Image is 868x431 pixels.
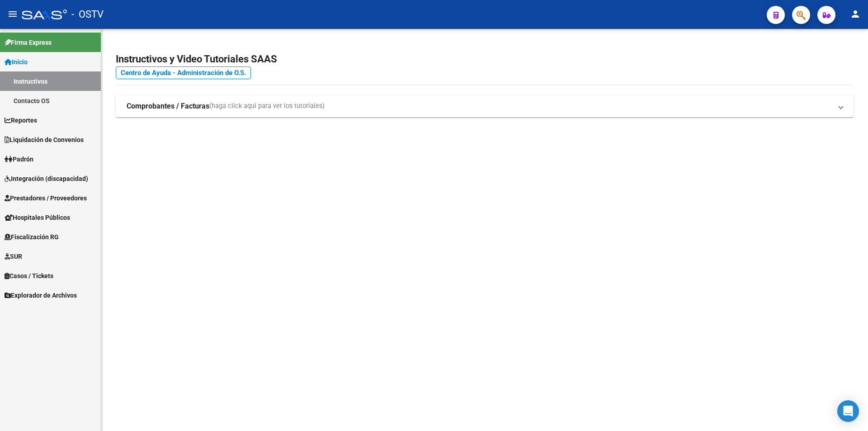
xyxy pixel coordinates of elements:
span: Firma Express [5,38,52,47]
span: - OSTV [71,5,104,24]
span: Explorador de Archivos [5,290,77,300]
span: Padrón [5,154,33,164]
strong: Comprobantes / Facturas [127,101,209,111]
span: Reportes [5,115,37,125]
span: Integración (discapacidad) [5,174,88,184]
span: Prestadores / Proveedores [5,193,87,203]
mat-icon: person [850,9,861,19]
a: Centro de Ayuda - Administración de O.S. [116,66,251,79]
mat-icon: menu [7,9,18,19]
h2: Instructivos y Video Tutoriales SAAS [116,51,854,68]
span: Liquidación de Convenios [5,135,84,145]
span: (haga click aquí para ver los tutoriales) [209,101,325,111]
span: Casos / Tickets [5,271,53,281]
mat-expansion-panel-header: Comprobantes / Facturas(haga click aquí para ver los tutoriales) [116,95,854,117]
span: Inicio [5,57,28,67]
div: Open Intercom Messenger [837,400,859,422]
span: Fiscalización RG [5,232,59,242]
span: SUR [5,251,22,261]
span: Hospitales Públicos [5,213,70,223]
